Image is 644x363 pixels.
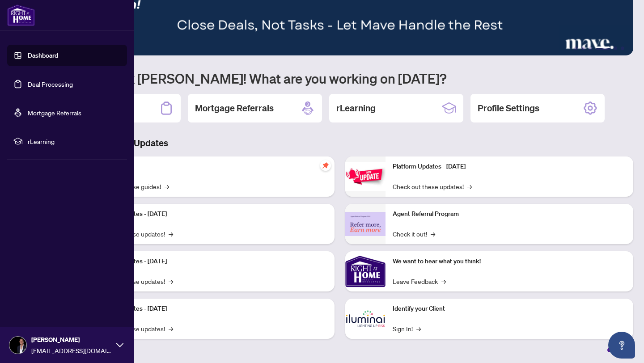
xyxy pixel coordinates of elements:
button: 6 [621,46,624,50]
img: We want to hear what you think! [345,251,386,291]
a: Check it out!→ [393,229,435,239]
p: Platform Updates - [DATE] [94,209,327,219]
a: Leave Feedback→ [393,276,446,286]
img: Identify your Client [345,299,386,339]
h3: Brokerage & Industry Updates [47,137,633,149]
a: Check out these updates!→ [393,181,472,191]
span: → [431,229,435,239]
a: Mortgage Referrals [28,109,81,117]
span: → [441,276,446,286]
span: → [416,324,421,333]
h2: Profile Settings [478,102,539,114]
a: Dashboard [28,51,58,59]
span: pushpin [320,160,331,171]
button: 5 [614,46,617,50]
img: Platform Updates - June 23, 2025 [345,162,386,190]
p: Platform Updates - [DATE] [94,304,327,314]
button: Open asap [608,332,635,359]
span: [PERSON_NAME] [31,335,112,345]
button: 1 [574,46,578,50]
button: 4 [596,46,610,50]
button: 2 [581,46,585,50]
span: → [169,229,173,239]
img: logo [7,4,35,26]
p: Agent Referral Program [393,209,626,219]
h2: rLearning [336,102,376,114]
span: → [169,276,173,286]
p: Platform Updates - [DATE] [393,162,626,172]
p: We want to hear what you think! [393,257,626,266]
button: 3 [589,46,592,50]
span: rLearning [28,136,121,146]
p: Platform Updates - [DATE] [94,257,327,266]
img: Profile Icon [9,337,26,354]
p: Identify your Client [393,304,626,314]
img: Agent Referral Program [345,212,386,236]
h1: Welcome back [PERSON_NAME]! What are you working on [DATE]? [47,70,633,87]
span: → [165,181,169,191]
span: [EMAIL_ADDRESS][DOMAIN_NAME] [31,346,112,355]
p: Self-Help [94,162,327,172]
span: → [467,181,472,191]
h2: Mortgage Referrals [195,102,274,114]
span: → [169,324,173,333]
a: Sign In!→ [393,324,421,333]
a: Deal Processing [28,80,73,88]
